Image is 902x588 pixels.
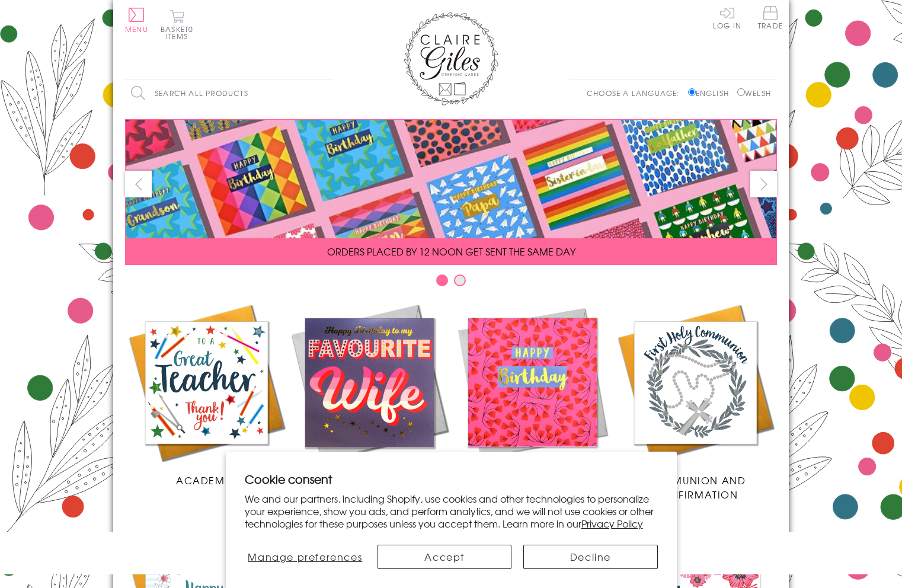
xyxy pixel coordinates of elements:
[581,516,643,531] a: Privacy Policy
[758,6,783,31] a: Trade
[125,24,148,34] span: Menu
[523,545,657,569] button: Decline
[645,473,746,501] span: Communion and Confirmation
[327,244,575,258] span: ORDERS PLACED BY 12 NOON GET SENT THE SAME DAY
[125,301,288,487] a: Academic
[125,8,148,33] button: Menu
[688,88,696,96] input: English
[758,6,783,29] span: Trade
[737,88,771,98] label: Welsh
[245,471,658,487] h2: Cookie consent
[245,493,658,529] p: We and our partners, including Shopify, use cookies and other technologies to personalize your ex...
[451,301,614,487] a: Birthdays
[125,274,777,292] div: Carousel Pagination
[713,6,741,29] a: Log In
[248,549,362,564] span: Manage preferences
[288,301,451,487] a: New Releases
[688,88,735,98] label: English
[321,80,332,107] input: Search
[737,88,745,96] input: Welsh
[614,301,777,501] a: Communion and Confirmation
[176,473,237,487] span: Academic
[166,24,193,41] span: 0 items
[750,171,777,197] button: next
[404,12,498,106] img: Claire Giles Greetings Cards
[436,274,448,286] button: Carousel Page 1 (Current Slide)
[125,80,332,107] input: Search all products
[378,545,511,569] button: Accept
[125,171,152,197] button: prev
[454,274,466,286] button: Carousel Page 2
[245,545,366,569] button: Manage preferences
[161,9,193,40] button: Basket0 items
[587,88,686,98] p: Choose a language:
